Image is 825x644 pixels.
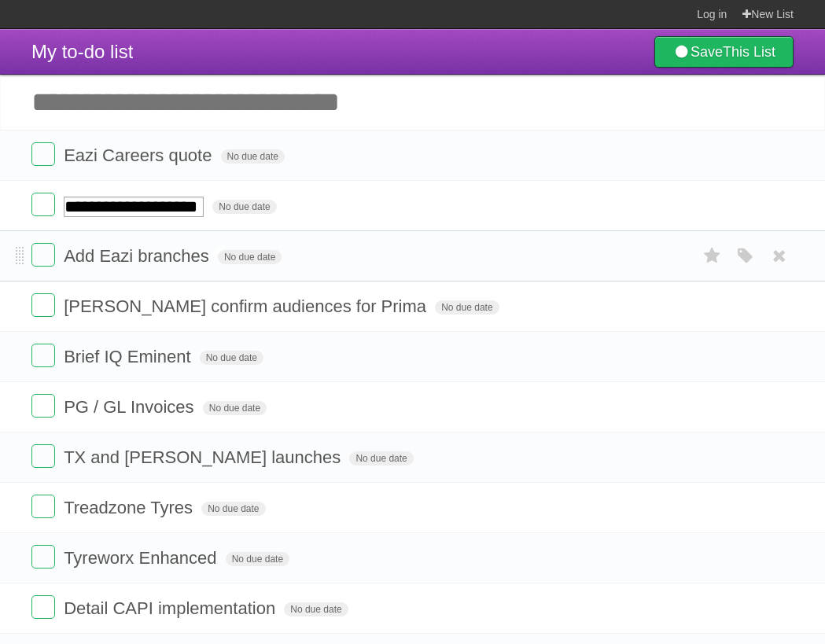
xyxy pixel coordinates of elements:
[64,598,279,618] span: Detail CAPI implementation
[64,296,430,316] span: [PERSON_NAME] confirm audiences for Prima
[64,246,213,266] span: Add Eazi branches
[284,602,348,616] span: No due date
[31,344,55,367] label: Done
[31,41,133,62] span: My to-do list
[64,347,194,366] span: Brief IQ Eminent
[64,397,197,417] span: PG / GL Invoices
[203,401,267,415] span: No due date
[31,243,55,267] label: Done
[31,142,55,166] label: Done
[64,548,220,568] span: Tyreworx Enhanced
[31,193,55,216] label: Done
[31,495,55,518] label: Done
[435,300,499,315] span: No due date
[31,545,55,569] label: Done
[226,552,289,566] span: No due date
[200,351,263,365] span: No due date
[723,44,775,60] b: This List
[201,502,265,516] span: No due date
[349,451,413,466] span: No due date
[31,293,55,317] label: Done
[212,200,276,214] span: No due date
[698,243,727,269] label: Star task
[221,149,285,164] span: No due date
[31,394,55,418] label: Done
[64,145,215,165] span: Eazi Careers quote
[218,250,282,264] span: No due date
[64,447,344,467] span: TX and [PERSON_NAME] launches
[64,498,197,517] span: Treadzone Tyres
[31,444,55,468] label: Done
[654,36,794,68] a: SaveThis List
[31,595,55,619] label: Done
